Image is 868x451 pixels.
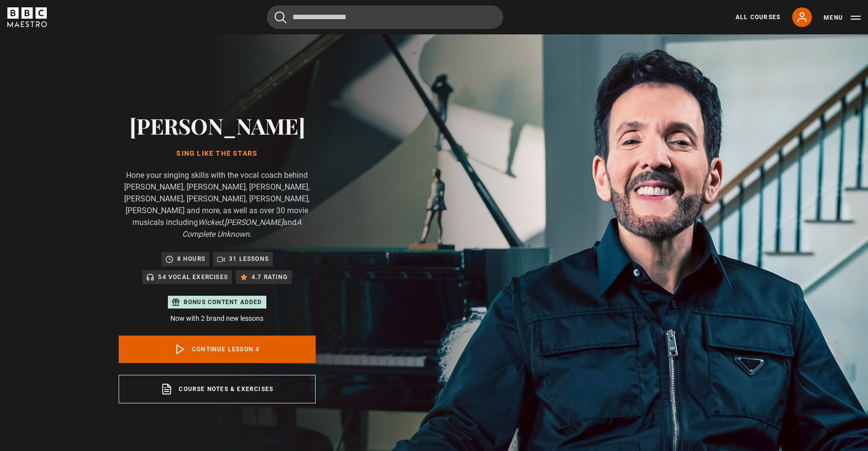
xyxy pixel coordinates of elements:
[184,298,262,307] p: Bonus content added
[229,254,269,264] p: 31 lessons
[119,375,316,403] a: Course notes & exercises
[736,13,780,22] a: All Courses
[275,11,287,24] button: Submit the search query
[198,218,223,227] i: Wicked
[177,254,205,264] p: 8 hours
[267,5,503,29] input: Search
[119,113,316,138] h2: [PERSON_NAME]
[252,272,288,282] p: 4.7 rating
[824,13,861,23] button: Toggle navigation
[158,272,228,282] p: 54 Vocal Exercises
[119,169,316,240] p: Hone your singing skills with the vocal coach behind [PERSON_NAME], [PERSON_NAME], [PERSON_NAME],...
[119,313,316,324] p: Now with 2 brand new lessons
[119,336,316,363] a: Continue lesson 4
[7,7,47,27] svg: BBC Maestro
[225,218,283,227] i: [PERSON_NAME]
[119,150,316,158] h1: Sing Like the Stars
